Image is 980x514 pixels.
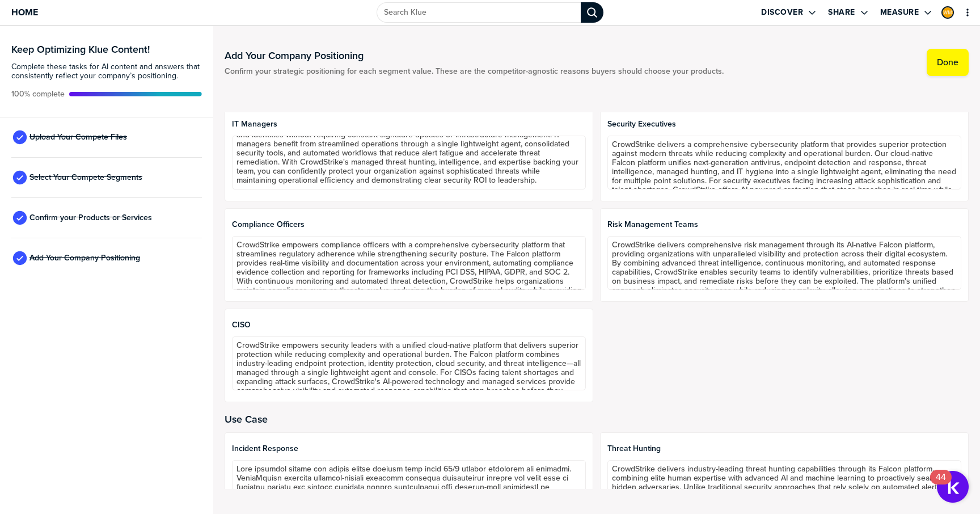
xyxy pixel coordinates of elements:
[232,336,586,390] textarea: CrowdStrike empowers security leaders with a unified cloud-native platform that delivers superior...
[225,67,724,76] span: Confirm your strategic positioning for each segment value. These are the competitor-agnostic reas...
[581,2,603,23] div: Search Klue
[927,49,969,76] button: Done
[11,62,202,81] span: Complete these tasks for AI content and answers that consistently reflect your company’s position...
[936,477,946,492] div: 44
[29,213,152,222] span: Confirm your Products or Services
[607,444,961,453] span: Threat Hunting
[29,173,142,182] span: Select Your Compete Segments
[943,7,953,18] img: f31863765b673dc5ab5d94bcddc1fa8b-sml.png
[232,321,586,330] span: CISO
[607,460,961,514] textarea: CrowdStrike delivers industry-leading threat hunting capabilities through its Falcon platform, co...
[232,444,586,453] span: Incident Response
[232,460,586,514] textarea: Lore ipsumdol sitame con adipis elitse doeiusm temp incid 65/9 utlabor etdolorem ali enimadmi. Ve...
[11,90,65,99] span: Active
[607,120,961,129] span: Security Executives
[377,2,581,23] input: Search Klue
[940,5,955,20] a: Edit Profile
[232,236,586,290] textarea: CrowdStrike empowers compliance officers with a comprehensive cybersecurity platform that streaml...
[11,44,202,54] h3: Keep Optimizing Klue Content!
[761,7,803,18] label: Discover
[607,220,961,229] span: Risk Management Teams
[29,133,127,142] span: Upload Your Compete Files
[225,414,969,425] h2: Use Case
[232,120,586,129] span: IT Managers
[232,136,586,189] textarea: CrowdStrike empowers IT managers with a comprehensive, cloud-native security platform that elimin...
[29,254,140,263] span: Add Your Company Positioning
[937,471,969,503] button: Open Resource Center, 44 new notifications
[937,57,958,68] label: Done
[11,7,38,17] span: Home
[225,49,724,62] h1: Add Your Company Positioning
[941,6,954,19] div: Will Mishra
[880,7,919,18] label: Measure
[607,136,961,189] textarea: CrowdStrike delivers a comprehensive cybersecurity platform that provides superior protection aga...
[607,236,961,290] textarea: CrowdStrike delivers comprehensive risk management through its AI-native Falcon platform, providi...
[232,220,586,229] span: Compliance Officers
[828,7,855,18] label: Share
